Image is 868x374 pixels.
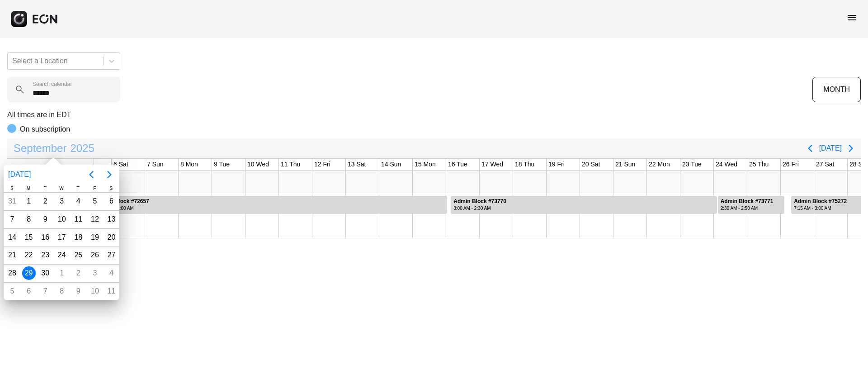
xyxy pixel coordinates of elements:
[96,198,149,205] div: Admin Block #72657
[88,194,102,208] div: Friday, September 5, 2025
[12,139,68,157] span: September
[547,159,566,170] div: 19 Fri
[22,194,36,208] div: Monday, September 1, 2025
[5,194,19,208] div: Sunday, August 31, 2025
[71,248,85,262] div: Thursday, September 25, 2025
[70,185,86,192] div: T
[104,231,118,244] div: Saturday, September 20, 2025
[20,124,70,135] p: On subscription
[55,266,69,280] div: Wednesday, October 1, 2025
[721,205,774,212] div: 2:30 AM - 2:50 AM
[88,213,102,226] div: Friday, September 12, 2025
[38,194,52,208] div: Tuesday, September 2, 2025
[4,185,20,192] div: S
[480,159,505,170] div: 17 Wed
[22,231,36,244] div: Monday, September 15, 2025
[38,213,52,226] div: Tuesday, September 9, 2025
[55,284,69,298] div: Wednesday, October 8, 2025
[104,266,118,280] div: Saturday, October 4, 2025
[22,266,36,280] div: Today, Monday, September 29, 2025
[38,248,52,262] div: Tuesday, September 23, 2025
[580,159,602,170] div: 20 Sat
[145,159,165,170] div: 7 Sun
[38,266,52,280] div: Tuesday, September 30, 2025
[71,266,85,280] div: Thursday, October 2, 2025
[781,159,801,170] div: 26 Fri
[5,284,19,298] div: Sunday, October 5, 2025
[55,231,69,244] div: Wednesday, September 17, 2025
[279,159,302,170] div: 11 Thu
[71,213,85,226] div: Thursday, September 11, 2025
[20,185,37,192] div: M
[5,213,19,226] div: Sunday, September 7, 2025
[5,266,19,280] div: Sunday, September 28, 2025
[714,159,739,170] div: 24 Wed
[68,139,96,157] span: 2025
[312,159,332,170] div: 12 Fri
[453,198,506,205] div: Admin Block #73770
[812,77,861,102] button: MONTH
[819,140,842,156] button: [DATE]
[71,284,85,298] div: Thursday, October 9, 2025
[794,198,847,205] div: Admin Block #75272
[71,231,85,244] div: Thursday, September 18, 2025
[8,139,100,157] button: September2025
[647,159,672,170] div: 22 Mon
[245,159,271,170] div: 10 Wed
[212,159,231,170] div: 9 Tue
[88,231,102,244] div: Friday, September 19, 2025
[33,80,72,88] label: Search calendar
[104,284,118,298] div: Saturday, October 11, 2025
[38,231,52,244] div: Tuesday, September 16, 2025
[846,12,857,23] span: menu
[96,205,149,212] div: 6:30 PM - 1:00 AM
[88,248,102,262] div: Friday, September 26, 2025
[450,193,717,214] div: Rented for 8 days by Admin Block Current status is rental
[814,159,836,170] div: 27 Sat
[346,159,368,170] div: 13 Sat
[37,185,53,192] div: T
[82,166,100,184] button: Previous page
[179,159,200,170] div: 8 Mon
[717,193,785,214] div: Rented for 3 days by Admin Block Current status is rental
[801,139,819,157] button: Previous page
[513,159,536,170] div: 18 Thu
[55,213,69,226] div: Wednesday, September 10, 2025
[680,159,703,170] div: 23 Tue
[794,205,847,212] div: 7:15 AM - 3:00 AM
[5,166,34,183] button: [DATE]
[88,266,102,280] div: Friday, October 3, 2025
[103,185,119,192] div: S
[453,205,506,212] div: 3:00 AM - 2:30 AM
[379,159,403,170] div: 14 Sun
[71,194,85,208] div: Thursday, September 4, 2025
[22,284,36,298] div: Monday, October 6, 2025
[7,109,861,120] p: All times are in EDT
[55,248,69,262] div: Wednesday, September 24, 2025
[613,159,637,170] div: 21 Sun
[100,166,118,184] button: Next page
[71,193,448,214] div: Rented for 12 days by Admin Block Current status is rental
[55,194,69,208] div: Wednesday, September 3, 2025
[842,139,860,157] button: Next page
[112,159,130,170] div: 6 Sat
[88,284,102,298] div: Friday, October 10, 2025
[104,213,118,226] div: Saturday, September 13, 2025
[53,185,70,192] div: W
[747,159,770,170] div: 25 Thu
[86,185,103,192] div: F
[104,248,118,262] div: Saturday, September 27, 2025
[721,198,774,205] div: Admin Block #73771
[38,284,52,298] div: Tuesday, October 7, 2025
[5,248,19,262] div: Sunday, September 21, 2025
[104,194,118,208] div: Saturday, September 6, 2025
[22,248,36,262] div: Monday, September 22, 2025
[446,159,469,170] div: 16 Tue
[5,231,19,244] div: Sunday, September 14, 2025
[413,159,438,170] div: 15 Mon
[22,213,36,226] div: Monday, September 8, 2025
